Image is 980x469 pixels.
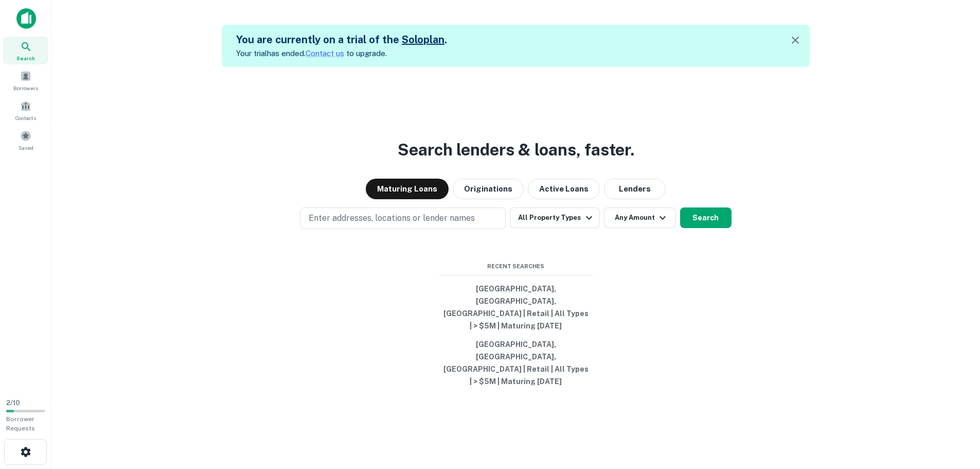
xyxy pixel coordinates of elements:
span: Contacts [15,114,36,122]
span: Borrowers [13,84,38,92]
a: Saved [3,126,48,154]
button: All Property Types [510,207,599,228]
span: Saved [19,144,33,152]
p: Your trial has ended. to upgrade. [236,47,447,60]
button: [GEOGRAPHIC_DATA], [GEOGRAPHIC_DATA], [GEOGRAPHIC_DATA] | Retail | All Types | > $5M | Maturing [... [439,335,593,391]
a: Contact us [306,49,344,58]
button: Originations [453,179,524,199]
a: Contacts [3,96,48,124]
button: Lenders [604,179,666,199]
button: Active Loans [528,179,600,199]
button: Any Amount [604,207,676,228]
img: capitalize-icon.png [16,8,36,29]
a: Borrowers [3,66,48,94]
h5: You are currently on a trial of the . [236,32,447,47]
button: [GEOGRAPHIC_DATA], [GEOGRAPHIC_DATA], [GEOGRAPHIC_DATA] | Retail | All Types | > $5M | Maturing [... [439,280,593,335]
button: Maturing Loans [366,179,449,199]
a: Soloplan [402,33,444,46]
span: 2 / 10 [6,399,20,407]
h3: Search lenders & loans, faster. [398,137,634,162]
a: Search [3,37,48,64]
span: Search [16,54,35,62]
button: Enter addresses, locations or lender names [300,207,506,229]
p: Enter addresses, locations or lender names [309,212,475,224]
span: Recent Searches [439,262,593,271]
button: Search [680,207,732,228]
span: Borrower Requests [6,415,35,432]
